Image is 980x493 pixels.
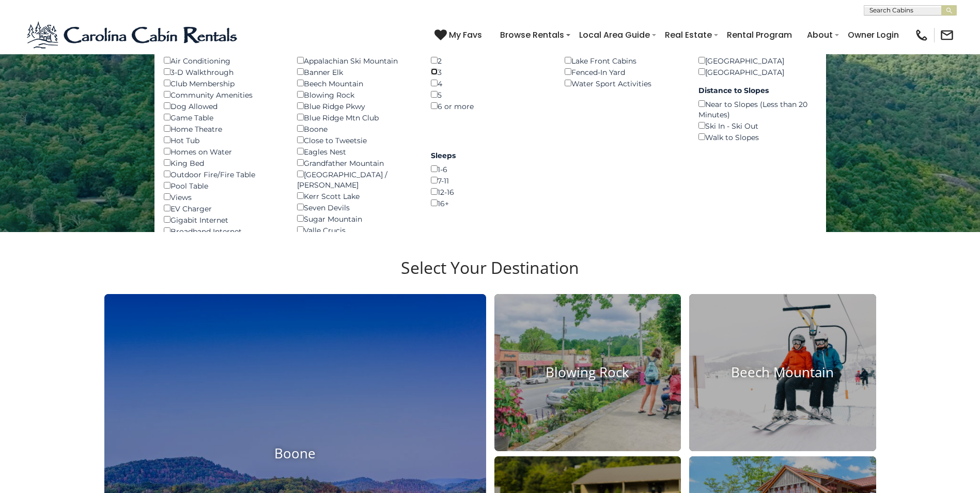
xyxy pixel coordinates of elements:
div: [GEOGRAPHIC_DATA] [698,66,817,78]
h4: Boone [104,446,486,462]
div: Blue Ridge Pkwy [297,100,415,112]
span: My Favs [449,28,482,41]
div: Blowing Rock [297,89,415,100]
a: Blowing Rock [494,294,681,452]
div: Eagles Nest [297,146,415,157]
div: Seven Devils [297,202,415,213]
h4: Beech Mountain [689,365,876,381]
div: Valle Crucis [297,224,415,236]
a: Real Estate [660,26,717,44]
div: Close to Tweetsie [297,134,415,146]
div: Homes on Water [164,146,282,157]
div: Near to Slopes (Less than 20 Minutes) [698,98,817,120]
div: 7-11 [431,175,549,186]
div: Community Amenities [164,89,282,100]
div: Game Table [164,112,282,123]
div: Beech Mountain [297,78,415,89]
a: My Favs [434,28,485,42]
a: About [802,26,838,44]
div: Air Conditioning [164,55,282,66]
div: Ski In - Ski Out [698,120,817,131]
label: Distance to Slopes [698,85,817,96]
div: Fenced-In Yard [565,66,683,78]
div: Home Theatre [164,123,282,134]
a: Local Area Guide [574,26,655,44]
div: 12-16 [431,186,549,197]
a: Beech Mountain [689,294,876,452]
img: Blue-2.png [26,20,240,51]
div: Broadband Internet [164,225,282,237]
h4: Blowing Rock [494,365,681,381]
label: Sleeps [431,150,549,161]
img: phone-regular-black.png [914,28,929,42]
div: Outdoor Fire/Fire Table [164,168,282,180]
div: Lake Front Cabins [565,55,683,66]
div: 2 [431,55,549,66]
div: 4 [431,78,549,89]
div: 3-D Walkthrough [164,66,282,78]
div: Hot Tub [164,134,282,146]
div: 5 [431,89,549,100]
div: Gigabit Internet [164,214,282,225]
a: Owner Login [843,26,904,44]
div: Dog Allowed [164,100,282,112]
div: [GEOGRAPHIC_DATA] [698,55,817,66]
div: Walk to Slopes [698,131,817,143]
div: 6 or more [431,100,549,112]
h3: Select Your Destination [103,258,878,294]
div: Boone [297,123,415,134]
img: mail-regular-black.png [940,28,954,42]
div: 1-6 [431,163,549,175]
div: [GEOGRAPHIC_DATA] / [PERSON_NAME] [297,168,415,190]
div: Blue Ridge Mtn Club [297,112,415,123]
a: Rental Program [722,26,797,44]
div: Sugar Mountain [297,213,415,224]
a: Browse Rentals [495,26,569,44]
div: Kerr Scott Lake [297,190,415,202]
div: 3 [431,66,549,78]
div: Views [164,191,282,203]
div: 16+ [431,197,549,209]
div: Appalachian Ski Mountain [297,55,415,66]
div: King Bed [164,157,282,168]
div: Banner Elk [297,66,415,78]
div: EV Charger [164,203,282,214]
div: Water Sport Activities [565,78,683,89]
div: Pool Table [164,180,282,191]
div: Grandfather Mountain [297,157,415,168]
div: Club Membership [164,78,282,89]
